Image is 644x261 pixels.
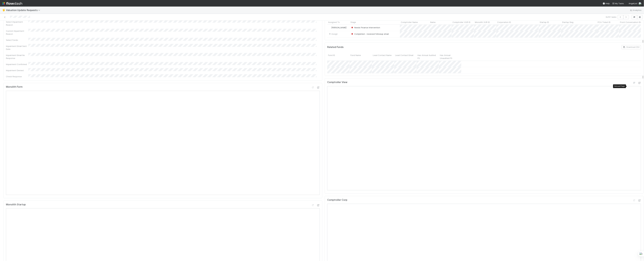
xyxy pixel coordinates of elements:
span: Stage [350,21,356,24]
span: Front Conversation IDs [620,21,642,24]
span: Assigned To [328,21,340,24]
img: avatar_b6a6ccf4-6160-40f7-90da-56c3221167ae.png [329,26,331,29]
span: [PERSON_NAME] [331,26,346,29]
div: Impairment Email Sent Date [6,45,28,51]
div: Fund Name [350,53,372,60]
img: avatar_b6a6ccf4-6160-40f7-90da-56c3221167ae.png [639,2,642,5]
h5: Comptroller View [327,81,347,84]
div: Needs Finance Intervention [351,26,380,29]
div: [PERSON_NAME] [328,26,346,29]
span: AngelList [629,2,637,5]
h5: Related Funds [327,46,344,49]
span: Completed - received followup email [351,33,389,35]
div: Impairment Email No Response [6,54,28,60]
div: Help [603,2,610,5]
span: Name [430,21,436,24]
img: logo-inverted-e16ddd16eac7371096b0.svg [2,1,22,6]
button: Download CSV [622,45,641,49]
div: Impairment Denied [6,69,28,72]
span: My Tasks [612,2,624,5]
div: Check Response [6,75,28,78]
div: Lead Contact Email [394,53,417,60]
span: 3 of 21 tasks [606,15,617,18]
div: Completed - received followup email [351,32,389,35]
span: Assign [328,32,338,35]
h5: Monolith Form [6,85,22,88]
span: Corporation ID [497,21,511,24]
span: Needs Finance Intervention [351,26,380,29]
div: Select Funds: [6,39,28,42]
span: 🖖 [2,9,5,11]
span: Monolith VUR ID [475,21,490,24]
div: Fund ID [327,53,350,60]
div: Select Impairment Reason [6,20,28,26]
a: Analytics [630,8,642,12]
a: My Tasks [612,2,624,5]
div: Lead Contact Name [372,53,394,60]
span: Comptroller VUR ID [453,21,470,24]
div: Has Annual Unaudited FS [439,53,461,60]
h5: Monolith Startup [6,203,26,206]
span: Startup ID [540,21,549,24]
span: Comptroller Name [401,21,418,24]
div: Impairment Confirmed [6,63,28,66]
span: Startup Slug [562,21,573,24]
span: PCA Ticket ID [598,21,610,24]
div: Has Annual Audited FS [417,53,439,60]
h5: Comptroller Corp [327,199,347,201]
span: Valuation Update Requests [6,9,42,12]
div: Custom Impairment Reason [6,29,28,35]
